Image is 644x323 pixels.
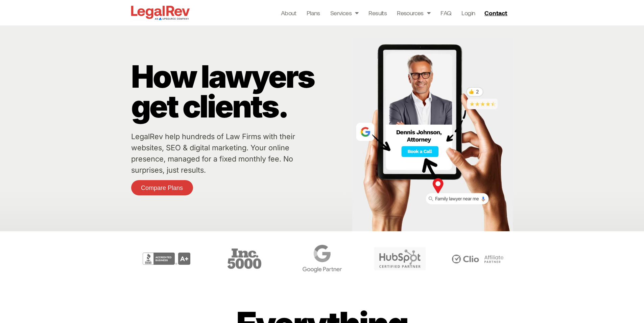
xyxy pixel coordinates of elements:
div: 3 / 6 [207,241,282,276]
a: Plans [307,8,320,18]
p: How lawyers get clients. [131,62,349,121]
a: FAQ [440,8,451,18]
div: 2 / 6 [129,241,204,276]
span: Compare Plans [141,185,183,191]
a: Contact [482,7,511,18]
div: 4 / 6 [285,241,359,276]
a: LegalRev help hundreds of Law Firms with their websites, SEO & digital marketing. Your online pre... [131,132,295,174]
div: Carousel [129,241,515,276]
a: Services [330,8,359,18]
div: 5 / 6 [363,241,437,276]
a: Resources [397,8,430,18]
span: Contact [484,10,507,16]
a: Login [461,8,475,18]
nav: Menu [281,8,475,18]
a: Results [368,8,387,18]
a: About [281,8,296,18]
div: 6 / 6 [440,241,515,276]
a: Compare Plans [131,180,193,195]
